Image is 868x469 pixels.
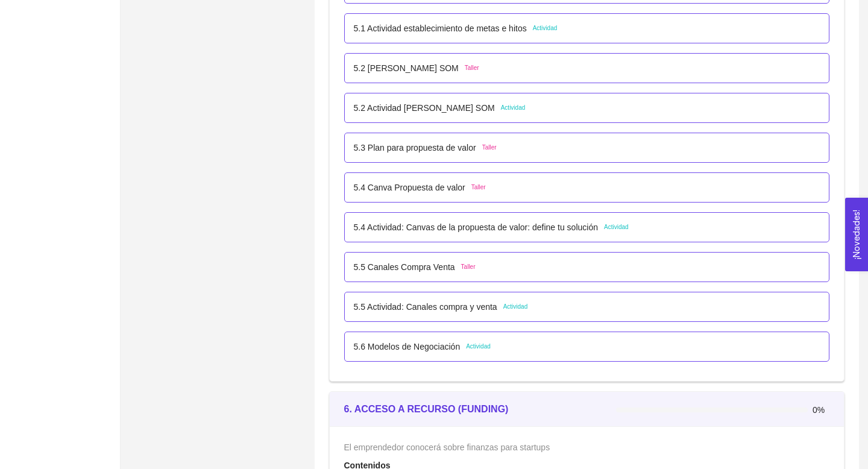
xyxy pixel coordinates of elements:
p: 5.1 Actividad establecimiento de metas e hitos [354,22,527,35]
span: Taller [471,183,486,192]
strong: 6. ACCESO A RECURSO (FUNDING) [344,404,509,414]
p: 5.4 Actividad: Canvas de la propuesta de valor: define tu solución [354,221,598,234]
span: 0% [813,406,829,414]
p: 5.4 Canva Propuesta de valor [354,181,465,194]
span: Actividad [466,342,491,351]
p: 5.5 Actividad: Canales compra y venta [354,300,497,313]
span: Actividad [501,103,526,113]
span: Taller [465,63,479,73]
p: 5.6 Modelos de Negociación [354,340,461,353]
span: Actividad [503,302,528,312]
button: Open Feedback Widget [845,198,868,271]
span: Actividad [604,222,629,232]
p: 5.3 Plan para propuesta de valor [354,141,476,154]
span: El emprendedor conocerá sobre finanzas para startups [344,442,550,452]
p: 5.2 [PERSON_NAME] SOM [354,61,459,75]
span: Taller [461,262,476,272]
span: Taller [482,143,497,153]
p: 5.5 Canales Compra Venta [354,260,455,274]
span: Actividad [533,24,558,33]
p: 5.2 Actividad [PERSON_NAME] SOM [354,101,495,115]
